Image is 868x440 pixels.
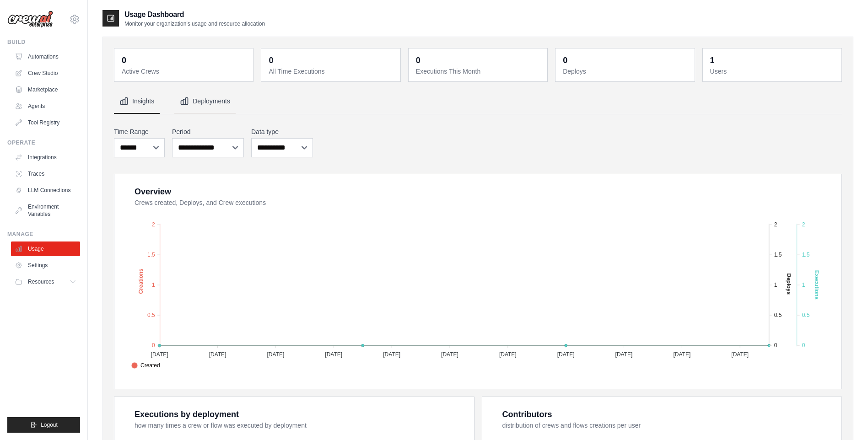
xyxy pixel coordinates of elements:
div: 0 [563,54,567,67]
tspan: 0 [802,342,805,349]
label: Period [172,127,244,136]
dt: Active Crews [122,67,248,76]
tspan: 2 [152,221,155,228]
a: Environment Variables [11,199,80,221]
tspan: 1.5 [774,252,782,258]
tspan: [DATE] [151,351,168,358]
dt: Deploys [563,67,689,76]
tspan: 0.5 [774,312,782,318]
tspan: 1 [152,282,155,288]
text: Creations [138,268,144,294]
a: Agents [11,99,80,113]
a: Crew Studio [11,66,80,80]
tspan: [DATE] [383,351,400,358]
label: Data type [251,127,313,136]
tspan: 0.5 [147,312,155,318]
div: 0 [416,54,421,67]
tspan: 0 [152,342,155,349]
a: Integrations [11,150,80,165]
div: 1 [710,54,715,67]
button: Logout [7,417,80,433]
tspan: [DATE] [441,351,458,358]
a: LLM Connections [11,183,80,198]
div: 0 [122,54,126,67]
div: Manage [7,231,80,238]
tspan: 0.5 [802,312,810,318]
button: Resources [11,274,80,289]
text: Executions [814,270,820,300]
a: Marketplace [11,82,80,97]
div: Operate [7,139,80,146]
span: Logout [41,421,58,429]
nav: Tabs [114,89,842,114]
a: Tool Registry [11,115,80,130]
a: Settings [11,258,80,273]
label: Time Range [114,127,165,136]
tspan: [DATE] [209,351,226,358]
tspan: 2 [774,221,777,228]
tspan: [DATE] [499,351,517,358]
tspan: [DATE] [267,351,284,358]
tspan: 1.5 [802,252,810,258]
a: Traces [11,166,80,181]
div: Executions by deployment [135,408,239,421]
div: Overview [135,185,171,198]
tspan: [DATE] [731,351,749,358]
dt: All Time Executions [269,67,394,76]
h2: Usage Dashboard [124,9,265,20]
dt: how many times a crew or flow was executed by deployment [135,421,463,430]
span: Created [131,361,160,370]
tspan: [DATE] [673,351,690,358]
text: Deploys [786,273,792,295]
span: Resources [28,278,54,285]
div: Contributors [502,408,552,421]
button: Insights [114,89,160,114]
tspan: [DATE] [325,351,342,358]
dt: Executions This Month [416,67,542,76]
tspan: 1 [802,282,805,288]
tspan: [DATE] [557,351,575,358]
div: 0 [269,54,273,67]
tspan: 0 [774,342,777,349]
tspan: 1.5 [147,252,155,258]
img: Logo [7,11,53,28]
dt: Users [710,67,836,76]
dt: Crews created, Deploys, and Crew executions [135,198,830,207]
button: Deployments [174,89,236,114]
dt: distribution of crews and flows creations per user [502,421,831,430]
a: Automations [11,49,80,64]
a: Usage [11,241,80,256]
tspan: 1 [774,282,777,288]
p: Monitor your organization's usage and resource allocation [124,20,265,27]
tspan: 2 [802,221,805,228]
tspan: [DATE] [615,351,633,358]
div: Build [7,38,80,46]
